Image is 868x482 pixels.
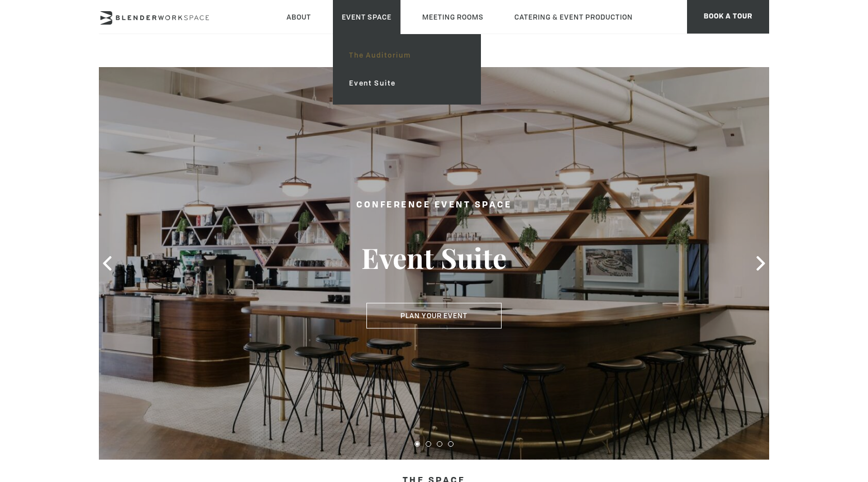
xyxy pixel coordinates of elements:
[306,240,562,275] h3: Event Suite
[340,41,474,69] a: The Auditorium
[306,199,562,212] h2: Conference Event Space
[340,69,474,97] a: Event Suite
[366,303,502,329] button: Plan Your Event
